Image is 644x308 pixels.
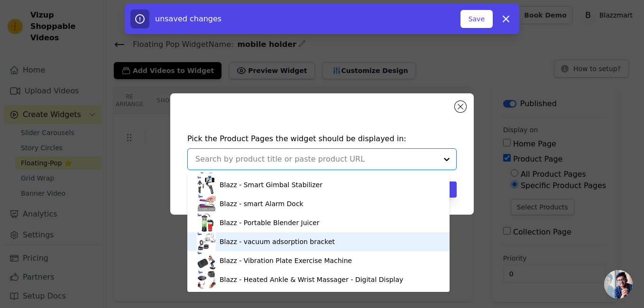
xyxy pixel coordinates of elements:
[220,256,352,265] div: Blazz - Vibration Plate Exercise Machine
[220,218,320,227] div: Blazz - Portable Blender Juicer
[187,133,457,145] h4: Pick the Product Pages the widget should be displayed in:
[155,14,221,23] span: unsaved changes
[220,180,322,190] div: Blazz - Smart Gimbal Stabilizer
[604,270,633,299] div: Open chat
[197,270,216,289] img: product thumbnail
[460,10,493,28] button: Save
[197,232,216,251] img: product thumbnail
[220,237,335,246] div: Blazz - vacuum adsorption bracket
[220,199,304,208] div: Blazz - smart Alarm Dock
[197,251,216,270] img: product thumbnail
[220,275,403,284] div: Blazz - Heated Ankle & Wrist Massager - Digital Display
[197,213,216,232] img: product thumbnail
[197,175,216,194] img: product thumbnail
[455,101,466,112] button: Close modal
[197,194,216,213] img: product thumbnail
[195,154,437,165] input: Search by product title or paste product URL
